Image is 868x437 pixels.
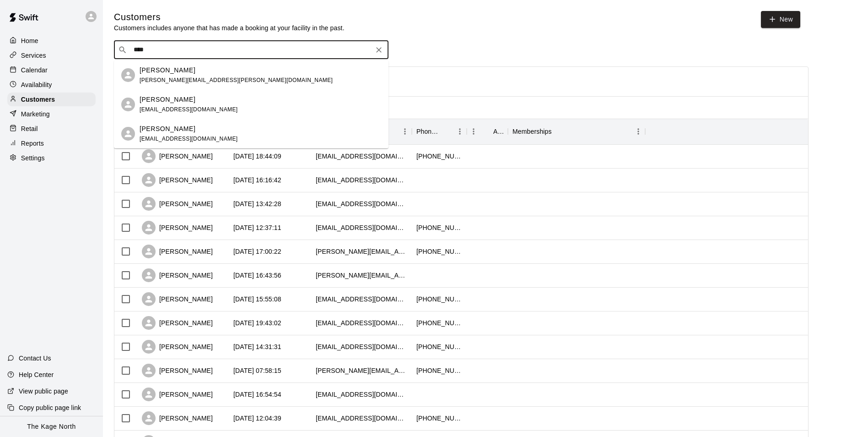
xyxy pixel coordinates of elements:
a: Customers [7,93,96,106]
div: bbbroley@hotmail.com [316,390,407,399]
div: Alyssa Desjardins [121,98,135,111]
p: Marketing [21,109,50,119]
p: Availability [21,80,52,89]
div: 2025-10-09 18:44:09 [233,152,281,161]
div: cdeasley@hotmail.com [316,223,407,232]
div: Phone Number [416,119,440,144]
div: adamdobson169@gmail.com [316,152,407,161]
p: Settings [21,153,45,163]
a: New [761,11,800,28]
div: kateymartin@gmail.com [316,175,407,185]
div: 2025-10-09 12:37:11 [233,223,281,232]
button: Sort [440,125,453,138]
div: [PERSON_NAME] [142,197,213,211]
div: kinga0330@gmail.com [316,295,407,304]
div: [PERSON_NAME] [142,411,213,425]
div: +14162194309 [416,223,462,232]
p: Help Center [19,370,54,379]
div: 2025-10-07 19:43:02 [233,318,281,328]
a: Availability [7,78,96,92]
div: 2025-10-06 12:04:39 [233,414,281,423]
div: kylebroughton81@gmail.com [316,414,407,423]
div: 2025-10-09 13:42:28 [233,199,281,208]
div: samanthawright.a@gmail.com [316,366,407,375]
button: Sort [552,125,565,138]
div: [PERSON_NAME] [142,364,213,377]
div: +16473007467 [416,414,462,423]
h5: Customers [114,11,345,23]
div: 2025-10-08 16:43:56 [233,271,281,280]
div: +17054400903 [416,152,462,161]
p: The Kage North [27,422,76,432]
div: Memberships [508,119,645,144]
a: Marketing [7,107,96,121]
a: Retail [7,122,96,136]
div: trevor_hadley@hotmail.com [316,247,407,256]
div: [PERSON_NAME] [142,268,213,282]
p: Reports [21,139,44,148]
div: [PERSON_NAME] [142,388,213,401]
div: [PERSON_NAME] [142,173,213,187]
p: Copy public page link [19,403,81,412]
button: Menu [467,125,480,138]
p: [PERSON_NAME] [140,66,195,75]
button: Sort [480,125,493,138]
div: Alyssa Quinn Zarubick [121,68,135,82]
div: +14167075613 [416,318,462,328]
p: Customers [21,95,55,104]
p: Retail [21,124,38,133]
div: +17059944518 [416,342,462,351]
p: [PERSON_NAME] [140,95,195,104]
div: 2025-10-08 17:00:22 [233,247,281,256]
span: [PERSON_NAME][EMAIL_ADDRESS][PERSON_NAME][DOMAIN_NAME] [140,77,333,83]
div: [PERSON_NAME] [142,316,213,330]
p: Services [21,51,46,60]
div: naythannunes@gmail.com [316,318,407,328]
p: Customers includes anyone that has made a booking at your facility in the past. [114,23,345,33]
p: Home [21,36,38,45]
button: Menu [398,125,412,138]
div: sophiegravel@me.com [316,342,407,351]
button: Clear [372,44,385,56]
div: 2025-10-07 07:58:15 [233,366,281,375]
div: Home [7,34,96,48]
div: [PERSON_NAME] [142,340,213,354]
div: Memberships [512,119,552,144]
div: [PERSON_NAME] [142,149,213,163]
div: Phone Number [412,119,467,144]
div: [PERSON_NAME] [142,292,213,306]
p: View public page [19,387,68,396]
div: 2025-10-09 16:16:42 [233,175,281,185]
div: +14165507187 [416,366,462,375]
a: Services [7,49,96,62]
a: Settings [7,151,96,165]
div: Search customers by name or email [114,41,388,59]
div: 2025-10-07 14:31:31 [233,342,281,351]
div: 2025-10-06 16:54:54 [233,390,281,399]
p: Contact Us [19,354,51,363]
button: Menu [453,125,467,138]
div: trevorhadley@hotmail.com [316,271,407,280]
p: [PERSON_NAME] [140,124,195,134]
p: Calendar [21,66,48,75]
div: [PERSON_NAME] [142,221,213,235]
div: Age [493,119,503,144]
div: Alyssa Haines [121,127,135,141]
div: Email [311,119,412,144]
div: shae.greenfield@gmail.com [316,199,407,208]
a: Calendar [7,63,96,77]
button: Menu [631,125,645,138]
a: Reports [7,137,96,150]
div: Age [467,119,508,144]
div: 2025-10-08 15:55:08 [233,295,281,304]
div: +16478017846 [416,247,462,256]
div: [PERSON_NAME] [142,245,213,258]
